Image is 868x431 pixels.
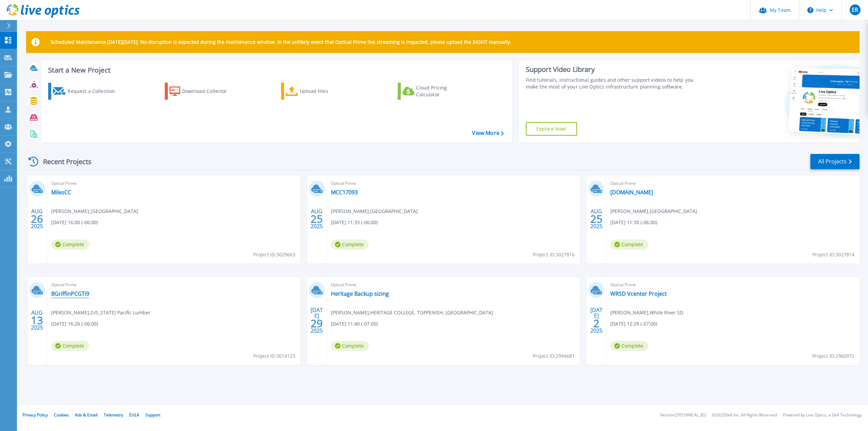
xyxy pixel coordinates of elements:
[610,239,648,250] span: Complete
[331,189,358,196] a: MCC17093
[145,412,160,418] a: Support
[610,290,667,297] a: WRSD Vcenter Project
[331,239,369,250] span: Complete
[129,412,139,418] a: EULA
[610,208,697,215] span: [PERSON_NAME] , [GEOGRAPHIC_DATA]
[67,84,122,98] div: Request a Collection
[331,290,389,297] a: Heritage Backup sizing
[660,413,706,417] li: Version: [TECHNICAL_ID]
[590,308,603,333] div: [DATE] 2025
[182,84,236,98] div: Download Collector
[51,290,89,297] a: BGriffinPCGTi9
[610,320,657,328] span: [DATE] 12:29 (-07:00)
[810,154,860,169] a: All Projects
[852,7,858,13] span: ER
[31,207,43,231] div: AUG 2025
[51,341,89,351] span: Complete
[783,413,862,417] li: Powered by Live Optics, a Dell Technology
[610,281,855,289] span: Optical Prime
[22,412,48,418] a: Privacy Policy
[331,309,493,316] span: [PERSON_NAME] , HERITAGE COLLEGE, TOPPENISH, [GEOGRAPHIC_DATA]
[31,216,43,222] span: 26
[331,208,418,215] span: [PERSON_NAME] , [GEOGRAPHIC_DATA]
[712,413,777,417] li: © 2025 Dell Inc. All Rights Reserved
[812,352,854,360] span: Project ID: 2960972
[51,219,98,226] span: [DATE] 16:00 (-06:00)
[51,281,296,289] span: Optical Prime
[610,341,648,351] span: Complete
[311,216,323,222] span: 25
[331,219,378,226] span: [DATE] 11:33 (-06:00)
[398,83,473,100] a: Cloud Pricing Calculator
[31,308,43,333] div: AUG 2025
[310,308,323,333] div: [DATE] 2025
[472,130,504,136] a: View More
[331,281,576,289] span: Optical Prime
[610,189,653,196] a: [DOMAIN_NAME]
[31,317,43,323] span: 13
[281,83,357,100] a: Upload Files
[812,251,854,258] span: Project ID: 3027814
[51,239,89,250] span: Complete
[51,320,98,328] span: [DATE] 16:26 (-06:00)
[51,39,511,45] p: Scheduled Maintenance [DATE][DATE]: No disruption is expected during the maintenance window. In t...
[51,180,296,187] span: Optical Prime
[48,83,124,100] a: Request a Collection
[526,65,702,74] div: Support Video Library
[54,412,69,418] a: Cookies
[165,83,240,100] a: Download Collector
[51,309,151,316] span: [PERSON_NAME] , [US_STATE] Pacific Lumber
[51,189,71,196] a: MilesCC
[590,216,603,222] span: 25
[300,84,354,98] div: Upload Files
[593,320,599,326] span: 2
[311,320,323,326] span: 29
[48,66,504,74] h3: Start a New Project
[610,180,855,187] span: Optical Prime
[331,180,576,187] span: Optical Prime
[331,320,378,328] span: [DATE] 11:40 (-07:00)
[610,309,683,316] span: [PERSON_NAME] , White River SD
[253,251,295,258] span: Project ID: 3029663
[253,352,295,360] span: Project ID: 3014123
[51,208,138,215] span: [PERSON_NAME] , [GEOGRAPHIC_DATA]
[533,352,575,360] span: Project ID: 2994681
[331,341,369,351] span: Complete
[104,412,123,418] a: Telemetry
[610,219,657,226] span: [DATE] 11:30 (-06:00)
[310,207,323,231] div: AUG 2025
[590,207,603,231] div: AUG 2025
[526,122,577,136] a: Explore Now!
[75,412,98,418] a: Ads & Email
[416,84,470,98] div: Cloud Pricing Calculator
[526,77,702,90] div: Find tutorials, instructional guides and other support videos to help you make the most of your L...
[533,251,575,258] span: Project ID: 3027816
[26,153,101,170] div: Recent Projects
